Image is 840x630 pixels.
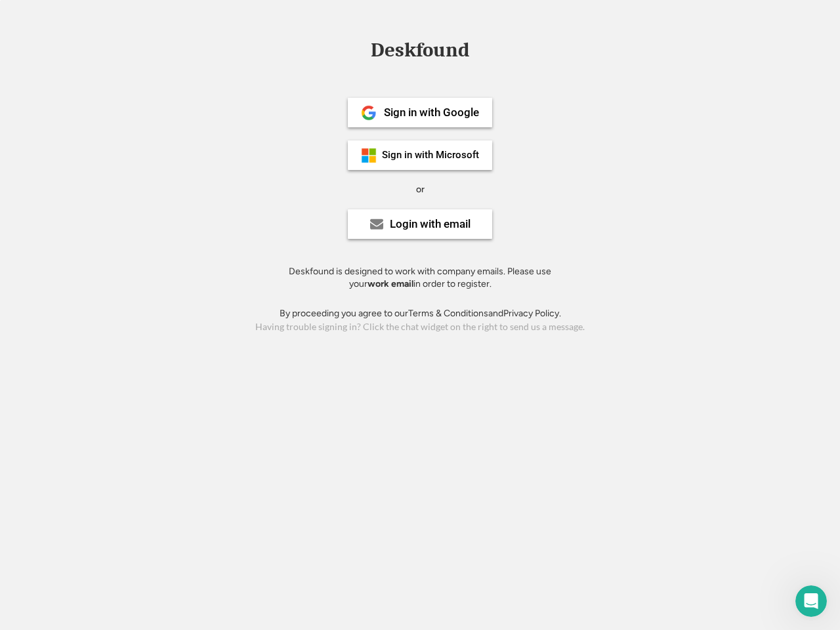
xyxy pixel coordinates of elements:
div: Sign in with Microsoft [382,150,479,160]
div: By proceeding you agree to our and [280,307,561,320]
div: Deskfound [364,40,476,60]
iframe: Intercom live chat [795,585,827,617]
a: Privacy Policy. [503,308,561,319]
div: or [416,183,425,196]
div: Login with email [390,219,471,230]
strong: work email [367,278,413,289]
div: Sign in with Google [384,107,479,118]
img: ms-symbollockup_mssymbol_19.png [361,148,377,163]
div: Deskfound is designed to work with company emails. Please use your in order to register. [272,265,568,291]
a: Terms & Conditions [408,308,488,319]
img: 1024px-Google__G__Logo.svg.png [361,105,377,121]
